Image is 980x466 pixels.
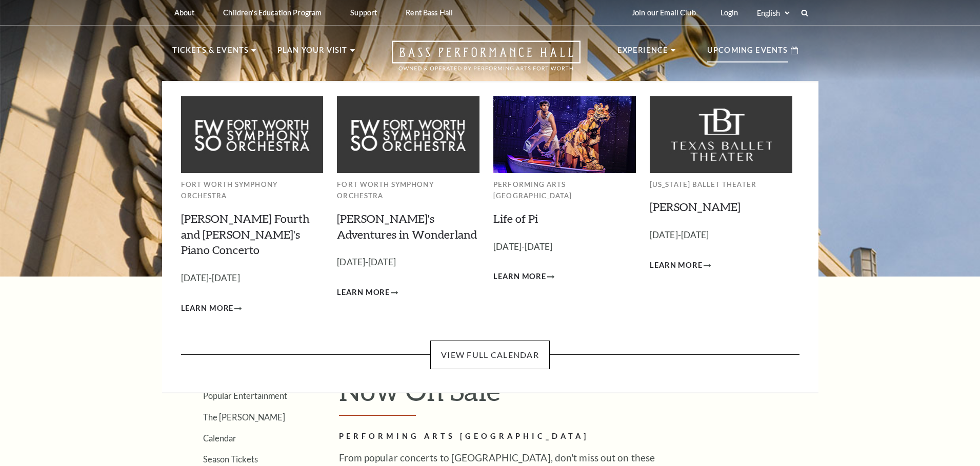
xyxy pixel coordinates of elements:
p: About [174,8,195,17]
p: [DATE]-[DATE] [650,228,792,243]
p: Plan Your Visit [277,44,348,62]
p: Performing Arts [GEOGRAPHIC_DATA] [493,179,636,202]
p: Upcoming Events [707,44,788,62]
p: Fort Worth Symphony Orchestra [181,179,324,202]
img: fwso_grey_mega-nav-individual-block_279x150.jpg [337,96,479,173]
a: Learn More [650,259,711,272]
p: [US_STATE] Ballet Theater [650,179,792,190]
p: [DATE]-[DATE] [493,240,636,255]
a: The [PERSON_NAME] [203,412,285,422]
span: Learn More [181,302,234,315]
a: Learn More [337,286,398,299]
a: Life of Pi [493,211,538,225]
span: Learn More [337,286,390,299]
a: Learn More [493,270,554,283]
span: Learn More [650,259,703,272]
a: Learn More [181,302,242,315]
a: [PERSON_NAME] Fourth and [PERSON_NAME]'s Piano Concerto [181,211,310,257]
img: tbt_grey_mega-nav-individual-block_279x150.jpg [650,96,792,173]
p: Support [350,8,377,17]
p: Rent Bass Hall [406,8,453,17]
span: Learn More [493,270,546,283]
p: [DATE]-[DATE] [181,271,324,286]
select: Select: [755,8,791,18]
h1: Now On Sale [339,374,808,416]
a: View Full Calendar [430,341,550,369]
p: Fort Worth Symphony Orchestra [337,179,479,202]
p: [DATE]-[DATE] [337,255,479,270]
a: Season Tickets [203,454,258,464]
a: [PERSON_NAME]'s Adventures in Wonderland [337,211,477,241]
img: fwso_grey_mega-nav-individual-block_279x150.jpg [181,96,324,173]
a: Calendar [203,433,236,443]
p: Experience [617,44,669,62]
img: lop-meganav-279x150.jpg [493,96,636,173]
h2: Performing Arts [GEOGRAPHIC_DATA] [339,430,672,443]
p: Children's Education Program [223,8,322,17]
a: [PERSON_NAME] [650,200,741,214]
p: Tickets & Events [172,44,249,62]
